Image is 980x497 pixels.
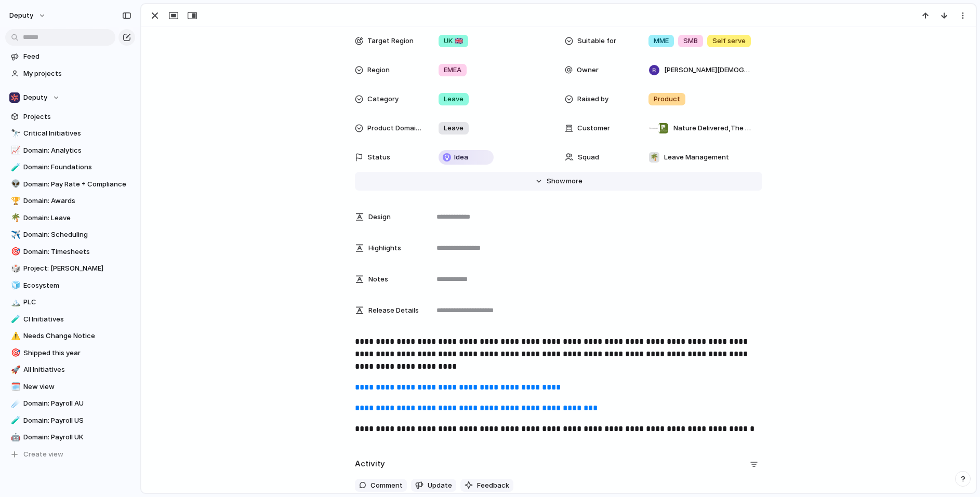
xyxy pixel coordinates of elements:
[712,36,746,46] span: Self serve
[11,246,18,258] div: 🎯
[566,176,582,186] span: more
[5,278,135,293] a: 🧊Ecosystem
[5,227,135,243] a: ✈️Domain: Scheduling
[367,36,414,46] span: Target Region
[454,152,468,163] span: Idea
[23,297,131,307] span: PLC
[23,331,131,341] span: Needs Change Notice
[5,429,135,445] a: 🤖Domain: Payroll UK
[23,247,131,257] span: Domain: Timesheets
[9,348,20,358] button: 🎯
[23,128,131,139] span: Critical Initiatives
[23,263,131,274] span: Project: [PERSON_NAME]
[5,49,135,64] a: Feed
[5,66,135,82] a: My projects
[664,152,729,163] span: Leave Management
[11,229,18,241] div: ✈️
[5,159,135,175] a: 🧪Domain: Foundations
[9,196,20,206] button: 🏆
[11,347,18,359] div: 🎯
[444,94,463,104] span: Leave
[367,152,390,163] span: Status
[477,480,509,491] span: Feedback
[9,415,20,426] button: 🧪
[5,447,135,462] button: Create view
[5,345,135,361] a: 🎯Shipped this year
[9,365,20,375] button: 🚀
[5,210,135,226] a: 🌴Domain: Leave
[367,94,399,104] span: Category
[11,398,18,410] div: ☄️
[11,144,18,156] div: 📈
[11,313,18,325] div: 🧪
[5,126,135,141] a: 🔭Critical Initiatives
[9,145,20,156] button: 📈
[11,128,18,140] div: 🔭
[370,480,403,491] span: Comment
[9,280,20,291] button: 🧊
[23,365,131,375] span: All Initiatives
[23,432,131,442] span: Domain: Payroll UK
[23,51,131,62] span: Feed
[444,123,463,133] span: Leave
[11,162,18,173] div: 🧪
[367,65,390,75] span: Region
[9,432,20,442] button: 🤖
[460,479,513,492] button: Feedback
[355,479,407,492] button: Comment
[23,196,131,206] span: Domain: Awards
[577,94,608,104] span: Raised by
[9,382,20,392] button: 🗓️
[9,128,20,139] button: 🔭
[23,398,131,409] span: Domain: Payroll AU
[5,90,135,105] button: Deputy
[23,213,131,223] span: Domain: Leave
[23,69,131,79] span: My projects
[5,143,135,158] a: 📈Domain: Analytics
[11,212,18,224] div: 🌴
[664,65,753,75] span: [PERSON_NAME][DEMOGRAPHIC_DATA]
[5,294,135,310] div: 🏔️PLC
[9,213,20,223] button: 🌴
[5,109,135,125] a: Projects
[11,381,18,393] div: 🗓️
[9,230,20,240] button: ✈️
[5,413,135,428] a: 🧪Domain: Payroll US
[23,280,131,291] span: Ecosystem
[5,244,135,260] a: 🎯Domain: Timesheets
[5,7,51,24] button: deputy
[5,396,135,411] a: ☄️Domain: Payroll AU
[23,179,131,190] span: Domain: Pay Rate + Compliance
[23,230,131,240] span: Domain: Scheduling
[5,261,135,276] a: 🎲Project: [PERSON_NAME]
[367,123,421,133] span: Product Domain Area
[23,112,131,122] span: Projects
[5,379,135,395] a: 🗓️New view
[11,263,18,275] div: 🎲
[5,177,135,192] a: 👽Domain: Pay Rate + Compliance
[9,398,20,409] button: ☄️
[654,36,669,46] span: MME
[444,65,461,75] span: EMEA
[654,94,680,104] span: Product
[9,314,20,325] button: 🧪
[5,362,135,378] a: 🚀All Initiatives
[23,449,63,460] span: Create view
[23,145,131,156] span: Domain: Analytics
[23,162,131,172] span: Domain: Foundations
[11,178,18,190] div: 👽
[23,348,131,358] span: Shipped this year
[547,176,565,186] span: Show
[5,193,135,209] a: 🏆Domain: Awards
